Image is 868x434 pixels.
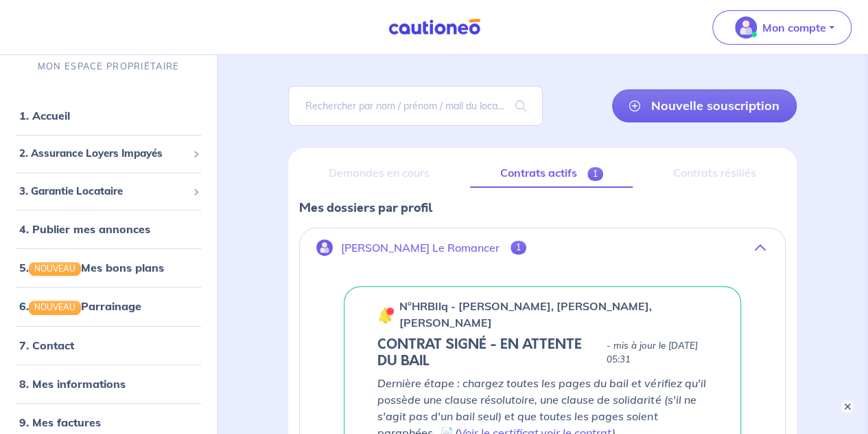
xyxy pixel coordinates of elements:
span: 2. Assurance Loyers Impayés [19,146,187,162]
p: [PERSON_NAME] Le Romancer [341,241,500,254]
div: 8. Mes informations [5,370,211,398]
a: Nouvelle souscription [612,89,797,122]
span: 3. Garantie Locataire [19,184,187,199]
p: Mon compte [762,19,826,36]
button: illu_account_valid_menu.svgMon compte [712,10,852,45]
a: 8. Mes informations [19,377,126,391]
div: 4. Publier mes annonces [5,215,211,243]
div: 6.NOUVEAUParrainage [5,292,211,320]
a: 6.NOUVEAUParrainage [19,299,141,313]
a: 4. Publier mes annonces [19,222,150,236]
div: 7. Contact [5,332,211,359]
div: 3. Garantie Locataire [5,178,211,205]
div: state: CONTRACT-SIGNED, Context: NEW,MAYBE-CERTIFICATE,COLOCATION,LESSOR-DOCUMENTS [377,336,707,369]
span: 1 [511,241,526,254]
a: 1. Accueil [19,109,70,122]
img: illu_account_valid_menu.svg [735,17,757,39]
a: 5.NOUVEAUMes bons plans [19,261,164,274]
p: Mes dossiers par profil [299,199,786,217]
button: × [841,400,854,413]
img: Cautioneo [383,19,486,36]
input: Rechercher par nom / prénom / mail du locataire [288,86,542,126]
a: Contrats actifs1 [470,159,633,188]
p: - mis à jour le [DATE] 05:31 [606,339,707,367]
img: illu_account.svg [316,239,333,256]
span: 1 [587,167,603,181]
div: 2. Assurance Loyers Impayés [5,140,211,167]
p: n°HRBIlq - [PERSON_NAME], [PERSON_NAME], [PERSON_NAME] [399,298,707,331]
h5: CONTRAT SIGNÉ - EN ATTENTE DU BAIL [377,336,600,369]
span: search [499,87,543,125]
a: 7. Contact [19,338,74,352]
img: 🔔 [377,307,394,323]
p: MON ESPACE PROPRIÉTAIRE [38,60,179,73]
div: 1. Accueil [5,102,211,129]
button: [PERSON_NAME] Le Romancer1 [300,231,785,264]
div: 5.NOUVEAUMes bons plans [5,254,211,281]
